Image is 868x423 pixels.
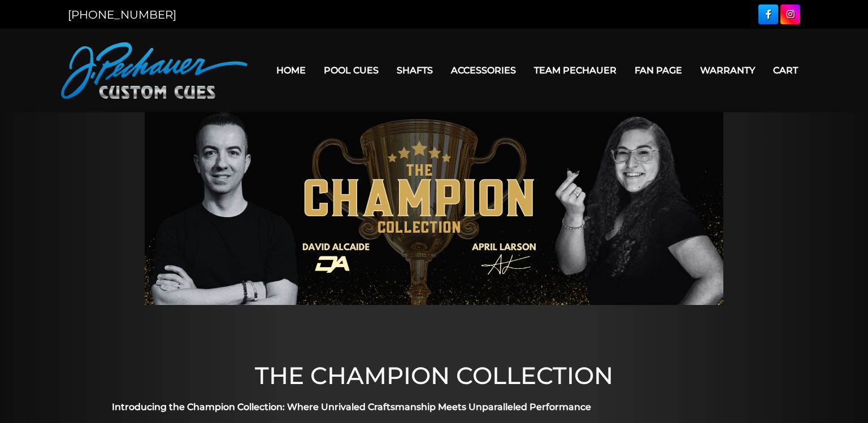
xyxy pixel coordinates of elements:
[626,56,691,85] a: Fan Page
[267,56,315,85] a: Home
[525,56,626,85] a: Team Pechauer
[764,56,807,85] a: Cart
[315,56,388,85] a: Pool Cues
[68,8,176,21] a: [PHONE_NUMBER]
[388,56,442,85] a: Shafts
[61,42,248,99] img: Pechauer Custom Cues
[112,402,591,412] strong: Introducing the Champion Collection: Where Unrivaled Craftsmanship Meets Unparalleled Performance
[442,56,525,85] a: Accessories
[691,56,764,85] a: Warranty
